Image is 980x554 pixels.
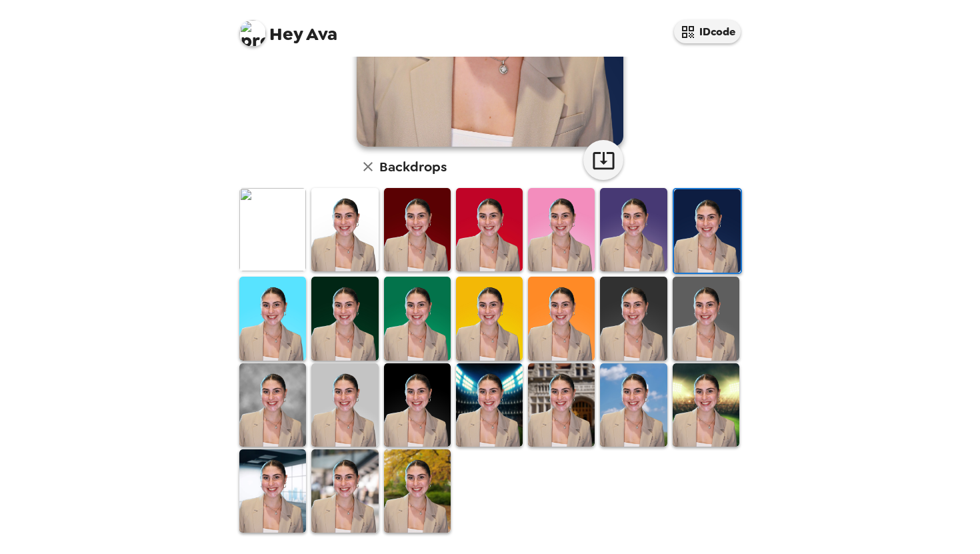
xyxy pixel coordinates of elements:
[239,188,306,271] img: Original
[239,13,337,43] span: Ava
[674,20,741,43] button: IDcode
[379,156,447,177] h6: Backdrops
[239,20,266,47] img: profile pic
[269,22,303,46] span: Hey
